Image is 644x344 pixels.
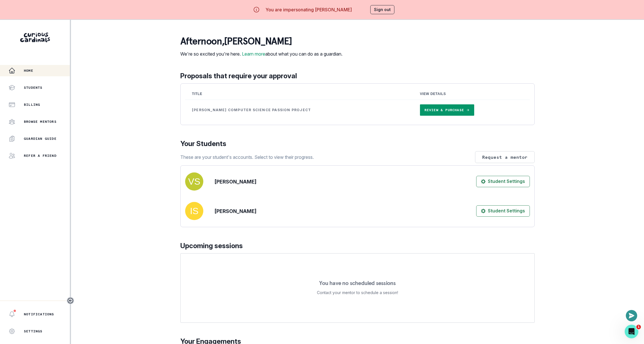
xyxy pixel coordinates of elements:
[413,88,530,100] th: View Details
[180,50,342,57] p: We're so excited you're here. about what you can do as a guardian.
[265,6,352,13] p: You are impersonating [PERSON_NAME]
[24,68,33,73] p: Home
[420,104,474,116] a: Review & Purchase
[24,312,54,316] p: Notifications
[242,51,265,57] a: Learn more
[476,205,530,217] button: Student Settings
[185,172,203,191] img: svg
[180,71,535,81] p: Proposals that require your approval
[370,5,394,14] button: Sign out
[636,325,641,329] span: 1
[24,153,57,158] p: Refer a friend
[24,136,57,141] p: Guardian Guide
[215,207,256,215] p: [PERSON_NAME]
[24,119,57,124] p: Browse Mentors
[185,88,413,100] th: Title
[24,329,43,334] p: Settings
[319,280,396,286] p: You have no scheduled sessions
[24,102,40,107] p: Billing
[625,325,638,338] iframe: Intercom live chat
[180,36,342,47] p: afternoon , [PERSON_NAME]
[24,85,43,90] p: Students
[20,33,50,42] img: Curious Cardinals Logo
[185,202,203,220] img: svg
[67,297,74,304] button: Toggle sidebar
[475,151,535,163] button: Request a mentor
[317,289,398,296] p: Contact your mentor to schedule a session!
[180,154,314,161] p: These are your student's accounts. Select to view their progress.
[476,176,530,187] button: Student Settings
[215,178,256,185] p: [PERSON_NAME]
[180,241,535,251] p: Upcoming sessions
[626,310,637,321] button: Open or close messaging widget
[180,139,535,149] p: Your Students
[185,100,413,121] td: [PERSON_NAME] Computer Science Passion Project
